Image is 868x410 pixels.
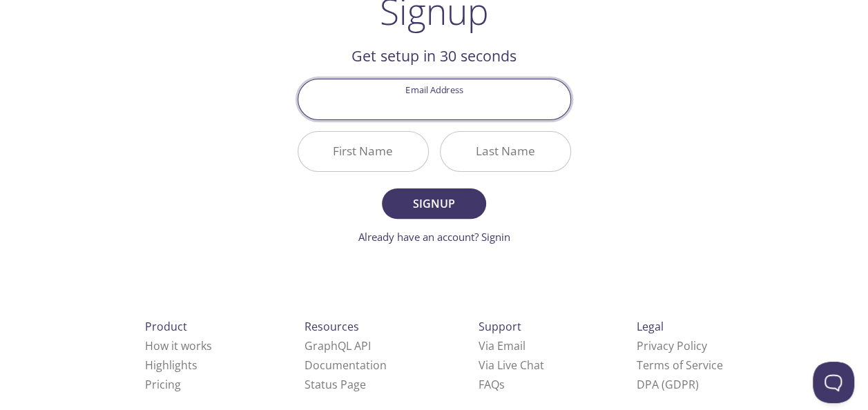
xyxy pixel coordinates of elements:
span: Legal [637,319,664,334]
a: Highlights [145,358,197,373]
span: s [499,377,505,392]
a: GraphQL API [305,338,371,353]
a: Pricing [145,377,181,392]
button: Signup [382,188,485,219]
a: Already have an account? Signin [358,230,510,244]
a: FAQ [479,377,505,392]
a: DPA (GDPR) [637,377,699,392]
a: Status Page [305,377,366,392]
a: Documentation [305,358,387,373]
a: Via Live Chat [479,358,544,373]
a: Privacy Policy [637,338,707,353]
iframe: Help Scout Beacon - Open [813,362,854,403]
span: Signup [397,194,470,213]
a: Via Email [479,338,525,353]
h2: Get setup in 30 seconds [298,44,571,68]
span: Resources [305,319,359,334]
a: Terms of Service [637,358,723,373]
a: How it works [145,338,212,353]
span: Product [145,319,187,334]
span: Support [479,319,521,334]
